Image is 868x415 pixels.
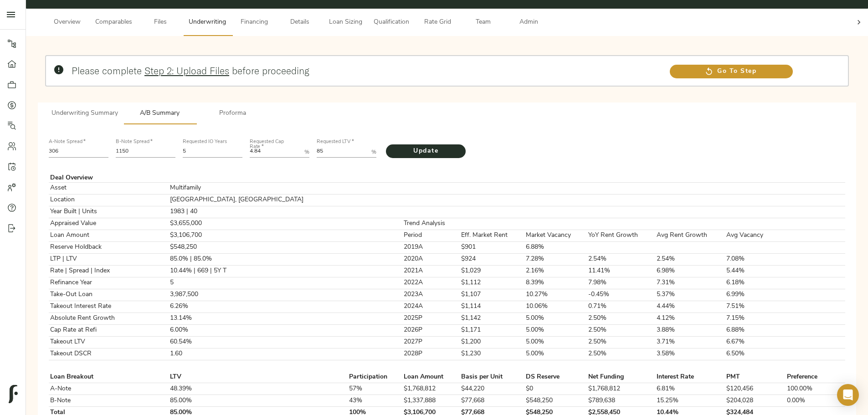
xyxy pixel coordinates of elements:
td: 5.00% [524,313,587,324]
td: $548,250 [524,395,587,407]
td: 43% [348,395,402,407]
td: $1,142 [460,313,524,324]
td: 2028P [402,348,460,360]
td: 2024A [402,301,460,313]
td: 100.00% [786,383,845,395]
td: Rate | Spread | Index [49,265,169,277]
td: 0.71% [587,301,655,313]
td: 2022A [402,277,460,289]
td: $1,112 [460,277,524,289]
td: $77,668 [460,395,524,407]
td: 6.26% [169,301,348,313]
span: Rate Grid [420,17,455,28]
td: 2.50% [587,348,655,360]
td: Trend Analysis [402,218,460,230]
td: A-Note [49,383,169,395]
td: 6.18% [725,277,786,289]
td: $1,114 [460,301,524,313]
td: 2020A [402,253,460,265]
span: Loan Sizing [328,17,363,28]
span: Underwriting Summary [51,108,118,119]
td: 7.28% [524,253,587,265]
td: Preference [786,371,845,383]
span: Qualification [374,17,409,28]
td: Year Built | Units [49,206,169,218]
td: Takeout DSCR [49,348,169,360]
td: 60.54% [169,336,348,348]
span: Admin [511,17,546,28]
td: $1,029 [460,265,524,277]
td: $1,768,812 [587,383,655,395]
td: 2.50% [587,313,655,324]
td: DS Reserve [524,371,587,383]
td: $924 [460,253,524,265]
td: $0 [524,383,587,395]
td: [GEOGRAPHIC_DATA], [GEOGRAPHIC_DATA] [169,194,348,206]
td: 2023A [402,289,460,301]
td: 10.27% [524,289,587,301]
span: Proforma [202,108,264,119]
td: 3.88% [655,324,725,336]
td: $3,655,000 [169,218,348,230]
td: $1,171 [460,324,524,336]
label: Requested Cap Rate [250,140,294,150]
a: Go To Step [670,65,792,78]
td: Eff. Market Rent [460,230,524,241]
td: $1,230 [460,348,524,360]
td: $1,107 [460,289,524,301]
td: 5.00% [524,348,587,360]
td: Deal Overview [49,174,169,183]
td: PMT [725,371,786,383]
td: 4.12% [655,313,725,324]
td: Refinance Year [49,277,169,289]
td: 6.88% [524,241,587,253]
td: Basis per Unit [460,371,524,383]
td: 2.50% [587,336,655,348]
p: % [371,148,376,156]
td: 2021A [402,265,460,277]
td: 2.50% [587,324,655,336]
td: 57% [348,383,402,395]
td: 7.98% [587,277,655,289]
td: 8.39% [524,277,587,289]
td: 0.00% [786,395,845,407]
td: Net Funding [587,371,655,383]
td: Participation [348,371,402,383]
td: B-Note [49,395,169,407]
span: Files [143,17,178,28]
td: 6.98% [655,265,725,277]
td: $548,250 [169,241,348,253]
td: Loan Amount [402,371,460,383]
td: LTP | LTV [49,253,169,265]
td: 10.44% | 669 | 5Y T [169,265,348,277]
td: YoY Rent Growth [587,230,655,241]
td: 2.54% [655,253,725,265]
td: 7.31% [655,277,725,289]
span: Underwriting [189,17,226,28]
td: Takeout LTV [49,336,169,348]
span: Team [466,17,500,28]
td: Period [402,230,460,241]
td: 11.41% [587,265,655,277]
label: Requested LTV [317,140,354,145]
span: Go To Step [670,66,792,77]
td: Asset [49,182,169,194]
td: 6.50% [725,348,786,360]
td: 2025P [402,313,460,324]
td: Take-Out Loan [49,289,169,301]
td: 5.00% [524,324,587,336]
td: Loan Amount [49,230,169,241]
td: 10.06% [524,301,587,313]
td: 6.00% [169,324,348,336]
td: Interest Rate [655,371,725,383]
td: 6.67% [725,336,786,348]
td: Loan Breakout [49,371,169,383]
td: 3,987,500 [169,289,348,301]
td: Cap Rate at Refi [49,324,169,336]
img: logo [9,385,18,403]
td: 7.08% [725,253,786,265]
td: 4.44% [655,301,725,313]
td: 2019A [402,241,460,253]
td: 5.00% [524,336,587,348]
td: 2026P [402,324,460,336]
